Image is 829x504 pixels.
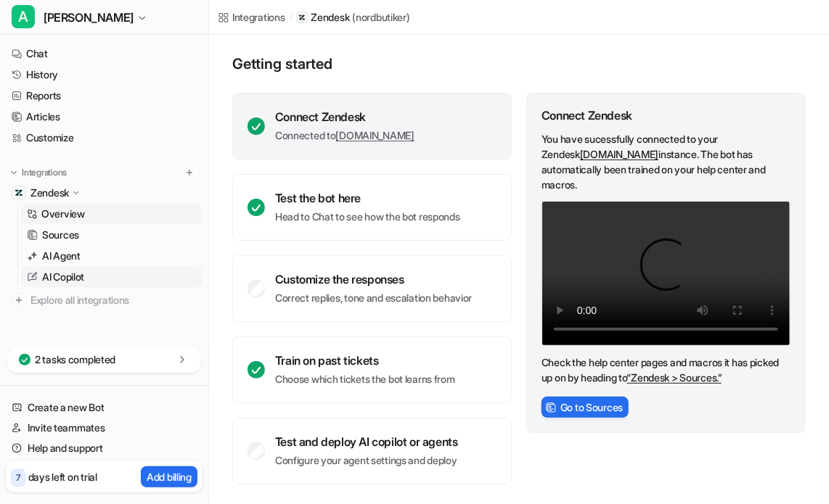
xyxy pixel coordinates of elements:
[275,453,458,468] p: Configure your agent settings and deploy
[275,353,455,368] div: Train on past tickets
[275,128,414,143] p: Connected to
[6,397,203,418] a: Create a new Bot
[28,469,97,484] p: days left on trial
[542,355,791,385] p: Check the help center pages and macros it has picked up on by heading to
[275,291,472,305] p: Correct replies, tone and escalation behavior
[542,108,791,123] div: Connect Zendesk
[21,204,203,224] a: Overview
[275,110,414,124] div: Connect Zendesk
[22,167,67,178] p: Integrations
[546,402,556,413] img: sourcesIcon
[6,165,71,180] button: Integrations
[12,293,26,307] img: explore all integrations
[42,270,84,284] p: AI Copilot
[542,131,791,192] p: You have sucessfully connected to your Zendesk instance. The bot has automatically been trained o...
[275,434,458,449] div: Test and deploy AI copilot or agents
[147,469,192,484] p: Add billing
[15,189,23,197] img: Zendesk
[218,9,285,25] a: Integrations
[542,397,629,418] button: Go to Sources
[6,438,203,458] a: Help and support
[21,267,203,287] a: AI Copilot
[336,129,414,141] a: [DOMAIN_NAME]
[275,372,455,387] p: Choose which tickets the bot learns from
[41,207,85,221] p: Overview
[16,471,20,484] p: 7
[542,201,791,346] video: Your browser does not support the video tag.
[580,148,658,160] a: [DOMAIN_NAME]
[6,290,203,310] a: Explore all integrations
[6,418,203,438] a: Invite teammates
[6,65,203,85] a: History
[275,191,460,205] div: Test the bot here
[232,9,285,25] div: Integrations
[21,225,203,245] a: Sources
[30,186,69,200] p: Zendesk
[290,11,293,24] span: /
[232,55,806,73] p: Getting started
[21,246,203,266] a: AI Agent
[141,466,197,487] button: Add billing
[6,44,203,64] a: Chat
[42,249,81,263] p: AI Agent
[352,10,409,25] p: ( nordbutiker )
[6,128,203,148] a: Customize
[44,7,134,28] span: [PERSON_NAME]
[311,10,349,25] p: Zendesk
[12,5,35,28] span: A
[184,168,195,178] img: menu_add.svg
[42,228,79,242] p: Sources
[627,371,722,384] a: “Zendesk > Sources.”
[9,168,19,178] img: expand menu
[275,272,472,286] div: Customize the responses
[6,86,203,106] a: Reports
[296,10,409,25] a: Zendesk(nordbutiker)
[6,107,203,127] a: Articles
[275,210,460,224] p: Head to Chat to see how the bot responds
[30,289,197,312] span: Explore all integrations
[35,352,115,367] p: 2 tasks completed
